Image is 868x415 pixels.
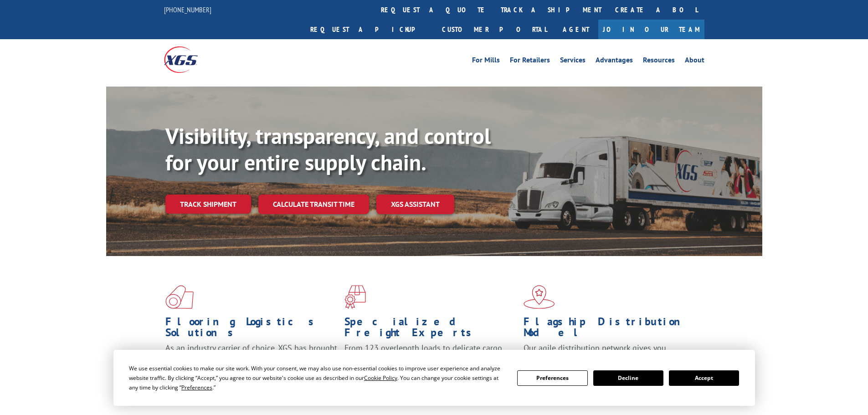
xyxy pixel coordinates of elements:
[524,285,555,309] img: xgs-icon-flagship-distribution-model-red
[685,56,704,67] a: About
[165,285,194,309] img: xgs-icon-total-supply-chain-intelligence-red
[164,5,211,14] a: [PHONE_NUMBER]
[181,384,212,391] span: Preferences
[376,195,454,214] a: XGS ASSISTANT
[669,370,739,386] button: Accept
[524,316,696,343] h1: Flagship Distribution Model
[364,374,397,382] span: Cookie Policy
[510,56,550,67] a: For Retailers
[472,56,500,67] a: For Mills
[129,364,506,392] div: We use essential cookies to make our site work. With your consent, we may also use non-essential ...
[165,316,338,343] h1: Flooring Logistics Solutions
[258,195,369,214] a: Calculate transit time
[593,370,663,386] button: Decline
[344,316,517,343] h1: Specialized Freight Experts
[165,195,251,214] a: Track shipment
[560,56,586,67] a: Services
[435,20,554,39] a: Customer Portal
[524,343,691,364] span: Our agile distribution network gives you nationwide inventory management on demand.
[113,350,755,406] div: Cookie Consent Prompt
[344,343,517,383] p: From 123 overlength loads to delicate cargo, our experienced staff knows the best way to move you...
[517,370,587,386] button: Preferences
[643,56,675,67] a: Resources
[303,20,435,39] a: Request a pickup
[554,20,598,39] a: Agent
[165,122,491,176] b: Visibility, transparency, and control for your entire supply chain.
[598,20,704,39] a: Join Our Team
[344,285,366,309] img: xgs-icon-focused-on-flooring-red
[165,343,337,375] span: As an industry carrier of choice, XGS has brought innovation and dedication to flooring logistics...
[596,56,633,67] a: Advantages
